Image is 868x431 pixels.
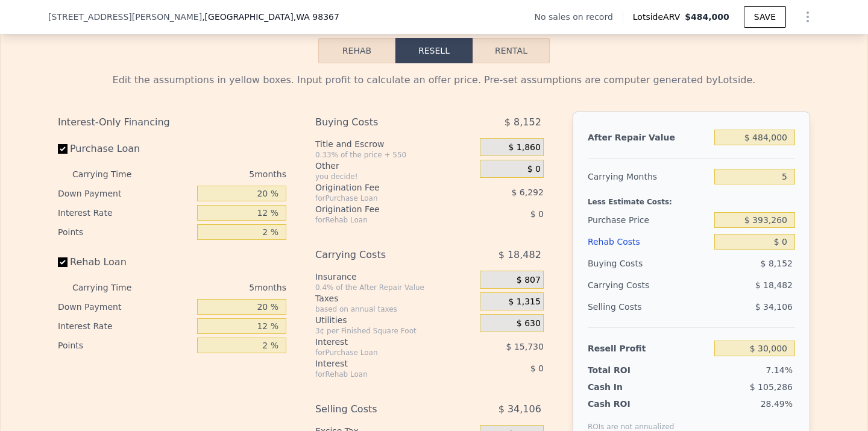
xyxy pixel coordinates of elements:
[315,357,450,370] div: Interest
[294,12,339,22] span: , WA 98367
[315,181,450,193] div: Origination Fee
[535,11,623,23] div: No sales on record
[498,244,541,266] span: $ 18,482
[315,314,475,326] div: Utilities
[755,302,793,312] span: $ 34,106
[72,165,151,184] div: Carrying Time
[58,144,68,154] input: Purchase Loan
[315,172,475,181] div: you decide!
[315,326,475,336] div: 3¢ per Finished Square Foot
[315,138,475,150] div: Title and Escrow
[58,73,810,87] div: Edit the assumptions in yellow boxes. Input profit to calculate an offer price. Pre-set assumptio...
[315,348,450,357] div: for Purchase Loan
[58,251,192,273] label: Rehab Loan
[58,336,192,355] div: Points
[315,215,450,225] div: for Rehab Loan
[633,11,685,23] span: Lotside ARV
[58,257,68,267] input: Rehab Loan
[744,6,786,28] button: SAVE
[318,38,395,63] button: Rehab
[315,244,450,266] div: Carrying Costs
[766,365,793,375] span: 7.14%
[498,398,541,420] span: $ 34,106
[796,5,820,29] button: Show Options
[530,209,544,219] span: $ 0
[750,382,793,392] span: $ 105,286
[58,297,192,316] div: Down Payment
[588,296,709,318] div: Selling Costs
[315,283,475,292] div: 0.4% of the After Repair Value
[508,142,540,153] span: $ 1,860
[58,112,286,133] div: Interest-Only Financing
[315,112,450,133] div: Buying Costs
[315,203,450,215] div: Origination Fee
[588,187,795,209] div: Less Estimate Costs:
[58,222,192,242] div: Points
[58,316,192,336] div: Interest Rate
[505,112,541,133] span: $ 8,152
[395,38,473,63] button: Resell
[685,12,729,22] span: $484,000
[315,292,475,304] div: Taxes
[588,253,709,274] div: Buying Costs
[588,364,663,376] div: Total ROI
[315,160,475,172] div: Other
[48,11,202,23] span: [STREET_ADDRESS][PERSON_NAME]
[530,363,544,373] span: $ 0
[517,275,541,286] span: $ 807
[588,381,663,393] div: Cash In
[506,342,544,351] span: $ 15,730
[473,38,550,63] button: Rental
[315,370,450,379] div: for Rehab Loan
[588,338,709,359] div: Resell Profit
[588,127,709,148] div: After Repair Value
[527,164,541,175] span: $ 0
[588,209,709,231] div: Purchase Price
[156,165,286,184] div: 5 months
[511,187,543,197] span: $ 6,292
[315,304,475,314] div: based on annual taxes
[761,259,793,268] span: $ 8,152
[58,203,192,222] div: Interest Rate
[202,11,339,23] span: , [GEOGRAPHIC_DATA]
[315,398,450,420] div: Selling Costs
[517,318,541,329] span: $ 630
[588,274,663,296] div: Carrying Costs
[508,297,540,307] span: $ 1,315
[58,138,192,160] label: Purchase Loan
[58,184,192,203] div: Down Payment
[588,166,709,187] div: Carrying Months
[156,278,286,297] div: 5 months
[755,280,793,290] span: $ 18,482
[315,193,450,203] div: for Purchase Loan
[588,231,709,253] div: Rehab Costs
[72,278,151,297] div: Carrying Time
[761,399,793,409] span: 28.49%
[588,398,675,410] div: Cash ROI
[315,150,475,160] div: 0.33% of the price + 550
[315,271,475,283] div: Insurance
[315,336,450,348] div: Interest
